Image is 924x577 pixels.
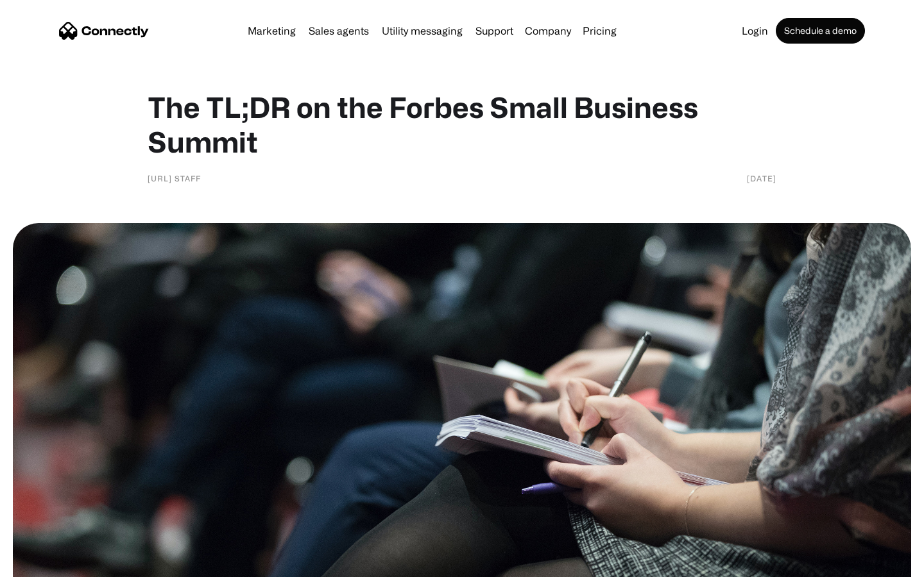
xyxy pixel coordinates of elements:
[525,22,571,40] div: Company
[747,172,776,185] div: [DATE]
[13,555,77,573] aside: Language selected: English
[737,26,773,36] a: Login
[148,172,201,185] div: [URL] Staff
[377,26,468,36] a: Utility messaging
[776,18,865,44] a: Schedule a demo
[243,26,301,36] a: Marketing
[304,26,374,36] a: Sales agents
[26,555,77,573] ul: Language list
[470,26,518,36] a: Support
[577,26,622,36] a: Pricing
[148,90,776,159] h1: The TL;DR on the Forbes Small Business Summit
